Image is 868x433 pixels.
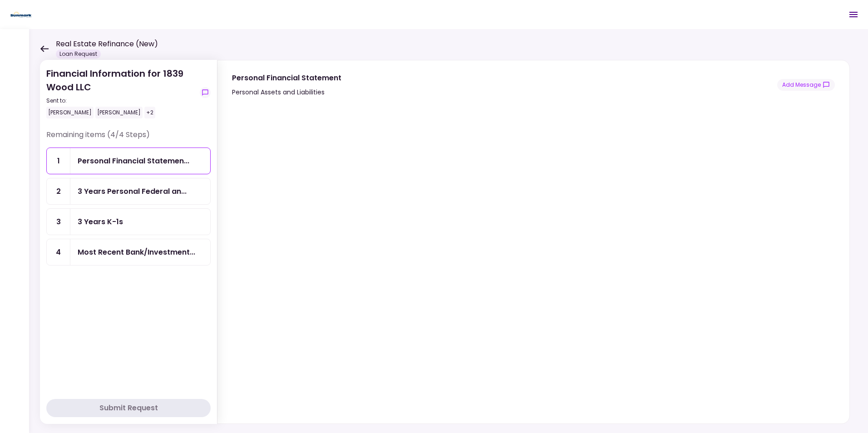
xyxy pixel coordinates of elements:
button: show-messages [777,79,835,91]
div: Remaining items (4/4 Steps) [46,129,211,148]
div: Most Recent Bank/Investment Statements [78,246,195,258]
button: Submit Request [46,399,211,417]
img: Partner icon [9,8,33,21]
div: Sent to: [46,97,196,105]
div: Submit Request [99,403,158,413]
div: 1 [47,148,70,174]
button: show-messages [200,87,211,98]
iframe: jotform-iframe [232,112,833,420]
div: Personal Financial StatementPersonal Assets and Liabilitiesshow-messages [217,60,850,424]
div: [PERSON_NAME] [95,107,143,118]
div: Financial Information for 1839 Wood LLC [46,67,196,118]
div: Personal Financial Statement [232,72,341,84]
div: 4 [47,239,70,265]
button: Open menu [843,4,864,25]
a: 23 Years Personal Federal and State Tax Returns [46,178,211,205]
div: 2 [47,178,70,204]
div: 3 [47,209,70,235]
div: Personal Financial Statement [78,155,189,167]
div: Personal Assets and Liabilities [232,87,341,98]
a: 1Personal Financial Statement [46,148,211,174]
div: 3 Years Personal Federal and State Tax Returns [78,186,187,197]
h1: Real Estate Refinance (New) [56,39,158,49]
div: 3 Years K-1s [78,216,123,227]
div: [PERSON_NAME] [46,107,94,118]
div: +2 [144,107,155,118]
div: Loan Request [56,49,101,59]
a: 33 Years K-1s [46,208,211,235]
a: 4Most Recent Bank/Investment Statements [46,239,211,266]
